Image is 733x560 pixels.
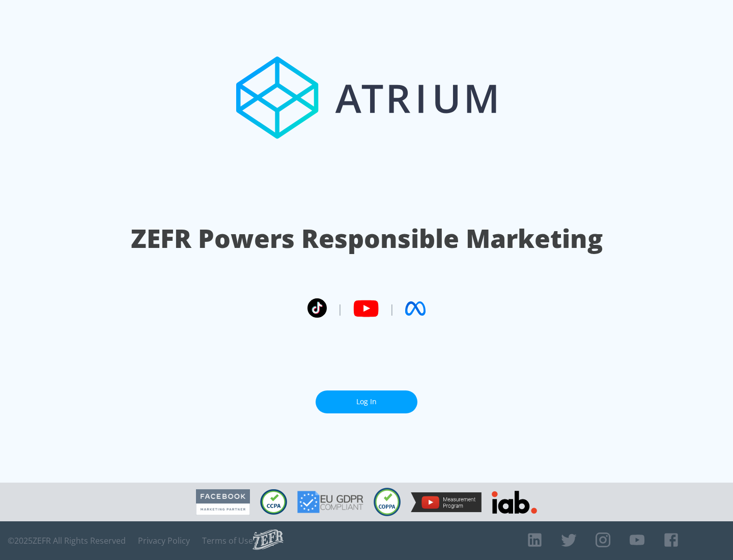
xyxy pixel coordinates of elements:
span: | [389,301,395,316]
span: © 2025 ZEFR All Rights Reserved [8,536,126,546]
a: Privacy Policy [138,536,190,546]
img: Facebook Marketing Partner [196,489,250,515]
img: GDPR Compliant [297,491,363,513]
h1: ZEFR Powers Responsible Marketing [131,221,603,256]
span: | [337,301,343,316]
a: Terms of Use [202,536,253,546]
a: Log In [316,390,417,413]
img: IAB [492,491,537,514]
img: YouTube Measurement Program [411,492,482,512]
img: COPPA Compliant [374,488,401,516]
img: CCPA Compliant [260,489,287,515]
